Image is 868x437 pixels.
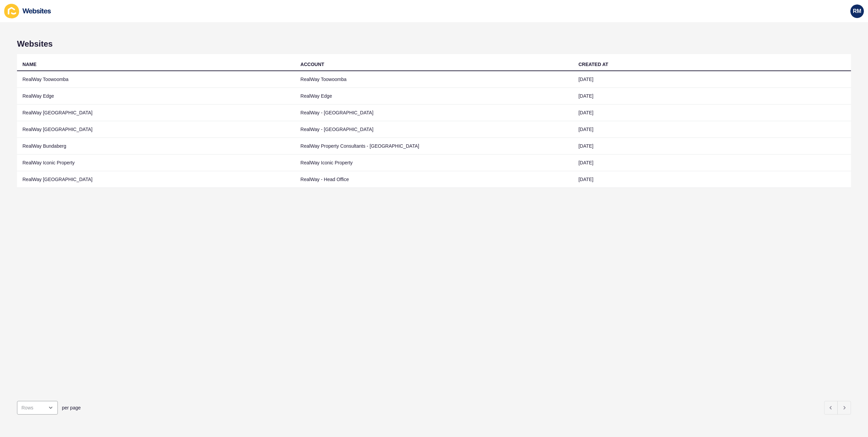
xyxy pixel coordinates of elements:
[300,61,324,68] div: ACCOUNT
[295,104,573,121] td: RealWay - [GEOGRAPHIC_DATA]
[295,138,573,155] td: RealWay Property Consultants - [GEOGRAPHIC_DATA]
[573,138,851,155] td: [DATE]
[17,104,295,121] td: RealWay [GEOGRAPHIC_DATA]
[573,171,851,188] td: [DATE]
[17,71,295,88] td: RealWay Toowoomba
[62,404,81,411] span: per page
[295,71,573,88] td: RealWay Toowoomba
[853,8,862,15] span: RM
[17,121,295,138] td: RealWay [GEOGRAPHIC_DATA]
[17,88,295,104] td: RealWay Edge
[573,104,851,121] td: [DATE]
[17,39,851,49] h1: Websites
[295,155,573,171] td: RealWay Iconic Property
[295,171,573,188] td: RealWay - Head Office
[579,61,608,68] div: CREATED AT
[573,121,851,138] td: [DATE]
[17,401,58,415] div: open menu
[17,155,295,171] td: RealWay Iconic Property
[17,171,295,188] td: RealWay [GEOGRAPHIC_DATA]
[295,121,573,138] td: RealWay - [GEOGRAPHIC_DATA]
[573,71,851,88] td: [DATE]
[573,155,851,171] td: [DATE]
[295,88,573,104] td: RealWay Edge
[17,138,295,155] td: RealWay Bundaberg
[22,61,36,68] div: NAME
[573,88,851,104] td: [DATE]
